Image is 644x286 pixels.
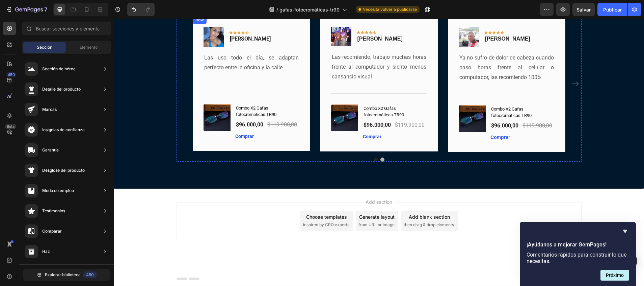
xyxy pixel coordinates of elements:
[192,194,233,201] div: Choose templates
[527,252,629,264] p: Comentarios rápidos para construir lo que necesitas.
[371,16,417,24] p: [PERSON_NAME]
[42,187,74,194] div: Modo de empleo
[218,33,313,63] p: Las recomiendo, trabajo muchas horas frente al computador y siento menos cansancio visual
[408,102,439,112] div: $119.900,00
[249,101,278,111] div: $96.000,00
[456,59,467,70] button: Carousel Next Arrow
[377,86,440,101] h1: Combo X2 Gafas fotocromáticas TR90
[122,114,140,121] button: Comprar
[5,124,16,129] div: Beta
[3,3,50,16] button: 7
[42,86,81,93] div: Detalle del producto
[377,115,396,122] button: Comprar
[122,85,185,100] h1: Combo X2 Gafas fotocromáticas TR90
[127,3,155,16] div: Deshacer/Rehacer
[260,139,264,143] button: Dot
[245,194,281,201] div: Generate layout
[6,72,16,77] div: 450
[42,147,59,153] div: Garantía
[290,203,340,209] span: then drag & drop elements
[345,8,365,28] img: Alt Image
[42,208,65,214] div: Testimonios
[576,7,591,13] span: Salvar
[249,86,313,100] h1: Combo X2 Gafas fotocromáticas TR90
[295,194,336,201] div: Add blank section
[527,241,629,249] h2: ¡Ayúdanos a mejorar GemPages!
[189,203,236,209] span: inspired by CRO experts
[23,269,110,281] button: Explorar biblioteca450
[42,228,62,235] div: Comparar
[597,3,627,16] button: Publicar
[377,102,405,112] div: $96.000,00
[217,8,238,28] img: Alt Image
[244,16,289,24] p: [PERSON_NAME]
[267,139,271,143] button: Dot
[280,101,312,111] div: $119.900,00
[249,114,268,121] button: Comprar
[363,6,417,13] span: Necesita volver a publicarse
[42,106,57,113] div: Marcas
[279,6,340,13] span: gafas-fotocromáticas-tr90
[346,34,440,63] p: Ya no sufro de dolor de cabeza cuando paso horas frente al celular o computador, las recomiendo 100%
[44,5,47,14] p: 7
[527,227,629,281] div: ¡Ayúdanos a mejorar GemPages!
[22,22,111,35] input: Buscar secciones y elementos
[83,271,97,278] div: 450
[42,126,85,133] div: Insignias de confianza
[45,272,81,278] span: Explorar biblioteca
[572,3,595,16] button: Salvar
[42,248,50,255] div: Haz
[153,101,184,111] div: $119.900,00
[621,227,629,235] button: Ocultar encuesta
[245,203,281,209] span: from URL or image
[37,44,52,50] span: Sección
[249,180,281,187] span: Add section
[80,44,98,50] span: Elemento
[114,19,644,286] iframe: Design area
[600,270,629,281] button: Siguiente pregunta
[276,6,278,13] span: /
[42,167,85,174] div: Desglose del producto
[42,66,76,72] div: Sección de héroe
[122,101,150,111] div: $96.000,00
[603,6,622,13] font: Publicar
